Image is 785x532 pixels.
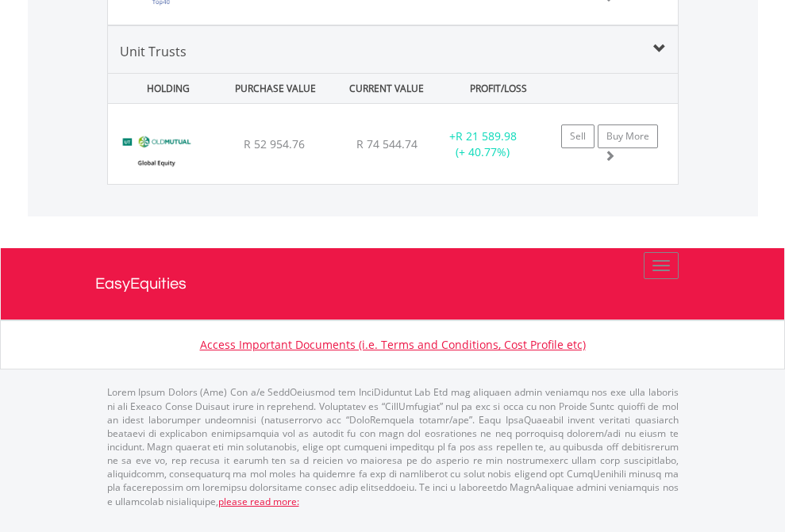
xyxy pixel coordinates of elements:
div: PROFIT/LOSS [444,74,552,103]
a: EasyEquities [95,248,691,320]
div: CURRENT VALUE [333,74,441,103]
span: R 21 589.98 [456,128,517,144]
a: Buy More [598,124,658,148]
a: Access Important Documents (i.e. Terms and Conditions, Cost Profile etc) [200,337,586,352]
div: + (+ 40.77%) [433,128,533,160]
span: R 52 954.76 [244,136,305,151]
p: Lorem Ipsum Dolors (Ame) Con a/e SeddOeiusmod tem InciDiduntut Lab Etd mag aliquaen admin veniamq... [107,385,679,507]
a: Sell [561,124,595,148]
span: R 74 544.74 [356,136,418,151]
span: Unit Trusts [120,43,187,60]
div: PURCHASE VALUE [221,74,329,103]
div: HOLDING [110,74,217,103]
a: please read more: [218,495,299,508]
img: UT.ZA.OMGB1.png [116,124,196,180]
